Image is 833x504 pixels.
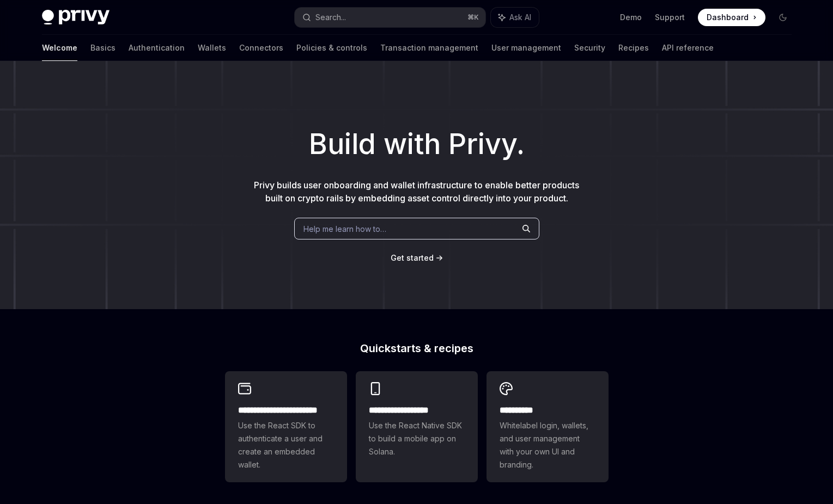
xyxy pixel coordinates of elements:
a: API reference [662,35,714,61]
a: Basics [90,35,115,61]
a: User management [491,35,561,61]
a: Transaction management [380,35,478,61]
button: Ask AI [491,8,539,27]
a: Recipes [618,35,649,61]
span: ⌘ K [467,13,479,22]
a: **** *****Whitelabel login, wallets, and user management with your own UI and branding. [487,371,609,482]
a: Security [574,35,605,61]
span: Help me learn how to… [303,223,386,235]
span: Use the React Native SDK to build a mobile app on Solana. [369,419,465,458]
a: Policies & controls [296,35,367,61]
h2: Quickstarts & recipes [225,343,609,354]
a: Wallets [198,35,226,61]
a: Demo [620,12,642,23]
h1: Build with Privy. [17,123,816,165]
span: Use the React SDK to authenticate a user and create an embedded wallet. [238,419,334,471]
span: Dashboard [707,12,749,23]
a: Authentication [129,35,185,61]
a: Get started [391,253,434,263]
div: Search... [315,11,346,24]
a: Support [655,12,685,23]
a: Connectors [239,35,283,61]
span: Whitelabel login, wallets, and user management with your own UI and branding. [500,419,595,471]
span: Get started [391,253,434,262]
a: Dashboard [698,9,765,26]
img: dark logo [42,10,110,25]
a: **** **** **** ***Use the React Native SDK to build a mobile app on Solana. [356,371,478,482]
span: Privy builds user onboarding and wallet infrastructure to enable better products built on crypto ... [254,180,579,204]
button: Toggle dark mode [774,9,792,26]
span: Ask AI [509,12,531,23]
a: Welcome [42,35,77,61]
button: Search...⌘K [295,8,485,27]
